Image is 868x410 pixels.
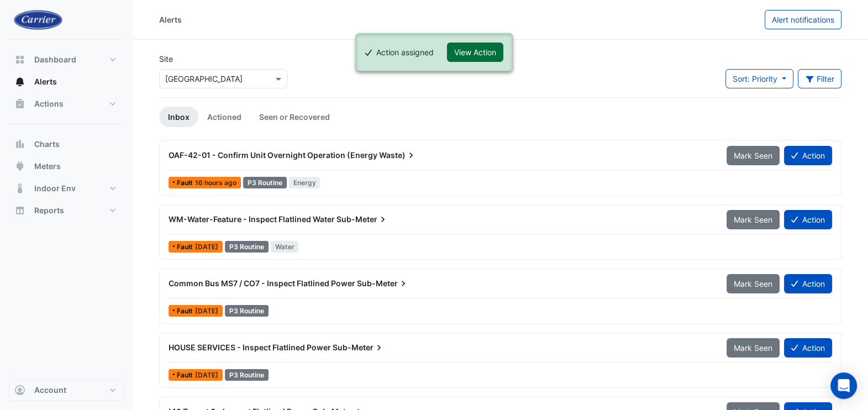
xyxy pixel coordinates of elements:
span: Mark Seen [734,343,772,353]
button: Charts [9,133,124,155]
div: Open Intercom Messenger [830,372,857,399]
button: Mark Seen [727,210,780,229]
span: Energy [289,177,320,188]
button: Reports [9,199,124,222]
app-icon: Actions [14,98,25,109]
span: Tue 16-Sep-2025 21:00 AEST [195,178,236,187]
button: Account [9,379,124,401]
span: WM-Water-Feature - Inspect Flatlined Water [169,214,335,224]
button: Action [784,210,832,229]
span: OAF-42-01 - Confirm Unit Overnight Operation (Energy [169,150,377,160]
button: Indoor Env [9,177,124,199]
span: Fri 12-Jul-2024 16:17 AEST [195,371,218,379]
a: Seen or Recovered [250,107,339,127]
span: Waste) [379,150,417,161]
span: Reports [34,205,64,216]
span: Fault [177,308,195,314]
button: Alerts [9,71,124,93]
app-icon: Reports [14,205,25,216]
span: HOUSE SERVICES - Inspect Flatlined Power [169,343,331,352]
div: Alerts [159,14,182,25]
span: Sub-Meter [333,342,385,353]
div: P3 Routine [225,241,269,253]
button: Mark Seen [727,338,780,358]
app-icon: Indoor Env [14,183,25,194]
span: Mark Seen [734,215,772,224]
span: Alert notifications [772,15,834,24]
app-icon: Charts [14,139,25,150]
button: Actions [9,93,124,115]
span: Common Bus MS7 / CO7 - Inspect Flatlined Power [169,278,355,288]
button: Action [784,338,832,358]
button: Mark Seen [727,274,780,293]
span: Fri 18-Jul-2025 10:00 AEST [195,243,218,251]
span: Actions [34,98,64,109]
button: Sort: Priority [725,69,793,88]
app-icon: Meters [14,161,25,172]
span: Fault [177,180,195,186]
a: Inbox [159,107,198,127]
button: View Action [447,43,503,62]
div: P3 Routine [225,305,269,317]
div: Action assigned [376,46,434,58]
app-icon: Dashboard [14,54,25,65]
span: Mark Seen [734,279,772,288]
label: Site [159,53,173,65]
span: Mark Seen [734,151,772,160]
span: Fri 12-Jul-2024 16:17 AEST [195,307,218,315]
button: Action [784,146,832,165]
span: Dashboard [34,54,76,65]
span: Sort: Priority [733,74,777,83]
a: Actioned [198,107,250,127]
div: P3 Routine [243,177,287,188]
div: P3 Routine [225,369,269,381]
span: Charts [34,139,60,150]
span: Sub-Meter [336,214,388,225]
span: Alerts [34,76,57,87]
span: Sub-Meter [357,278,409,289]
span: Indoor Env [34,183,76,194]
span: Fault [177,372,195,379]
app-icon: Alerts [14,76,25,87]
span: Account [34,385,66,396]
button: Alert notifications [765,10,841,29]
img: Company Logo [13,9,63,30]
button: Action [784,274,832,293]
span: Meters [34,161,61,172]
span: Water [271,241,299,253]
span: Fault [177,244,195,250]
button: Meters [9,155,124,177]
button: Mark Seen [727,146,780,165]
button: Dashboard [9,49,124,71]
button: Filter [798,69,842,88]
